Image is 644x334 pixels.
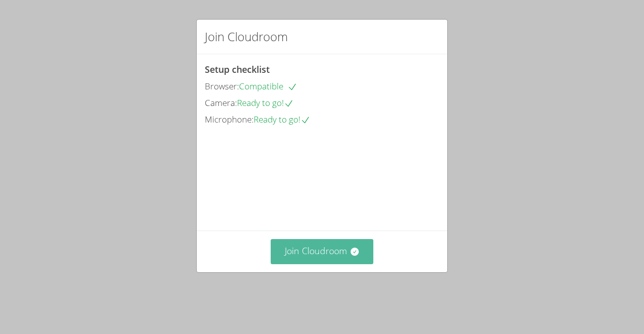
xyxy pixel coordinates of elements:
span: Browser: [205,80,239,92]
span: Setup checklist [205,63,270,75]
span: Ready to go! [254,114,310,125]
button: Join Cloudroom [271,239,374,264]
span: Compatible [239,80,297,92]
span: Ready to go! [237,97,294,108]
span: Camera: [205,97,237,108]
h2: Join Cloudroom [205,28,288,46]
span: Microphone: [205,114,254,125]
